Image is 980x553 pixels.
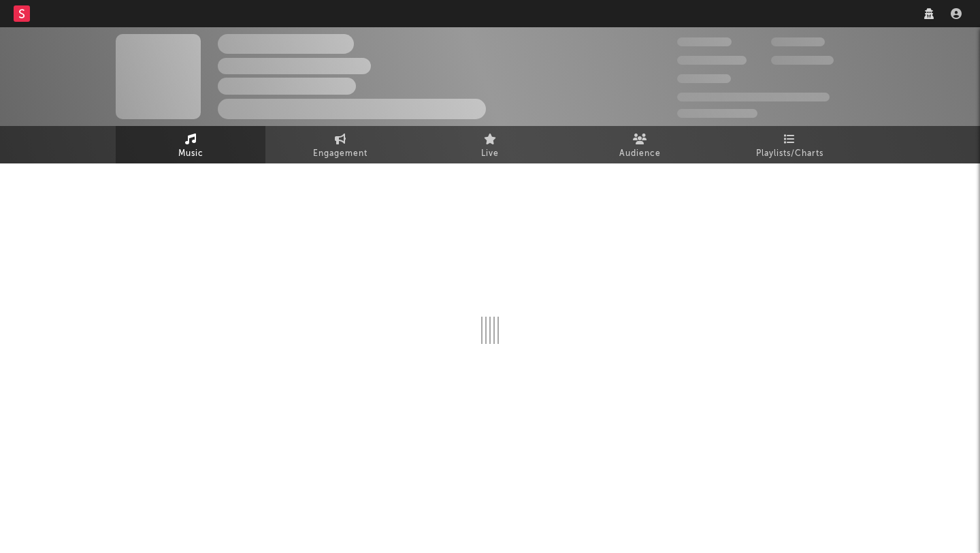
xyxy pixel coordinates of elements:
[677,56,747,65] span: 50,000,000
[677,37,732,46] span: 300,000
[771,56,834,65] span: 1,000,000
[677,109,757,118] span: Jump Score: 85.0
[415,126,565,163] a: Live
[756,146,823,162] span: Playlists/Charts
[677,74,731,83] span: 100,000
[481,146,499,162] span: Live
[619,146,661,162] span: Audience
[677,93,830,101] span: 50,000,000 Monthly Listeners
[715,126,864,163] a: Playlists/Charts
[565,126,715,163] a: Audience
[313,146,367,162] span: Engagement
[265,126,415,163] a: Engagement
[178,146,203,162] span: Music
[771,37,825,46] span: 100,000
[116,126,265,163] a: Music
